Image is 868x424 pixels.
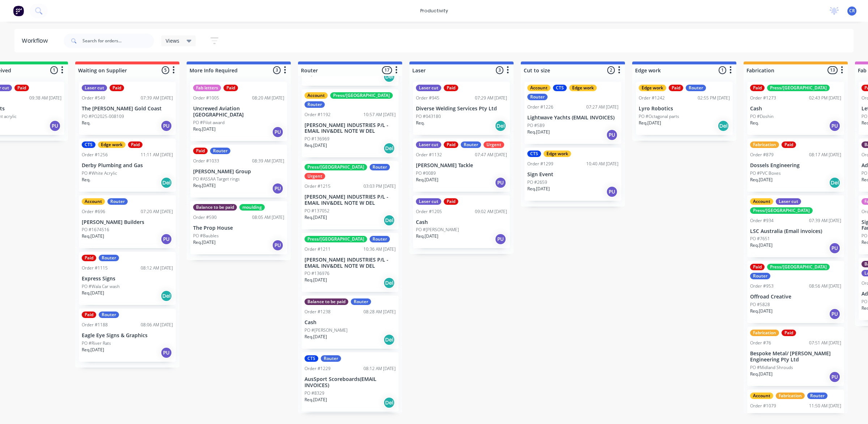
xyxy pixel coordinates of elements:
[110,85,124,91] div: Paid
[639,113,679,120] p: PO #Octagonal parts
[829,371,841,383] div: PU
[750,120,759,126] p: Req.
[305,136,329,142] p: PO #136969
[413,139,510,192] div: Laser cutPaidRouterUrgentOrder #113207:47 AM [DATE][PERSON_NAME] TacklePO #0089Req.[DATE]PU
[750,141,779,148] div: Fabrication
[82,226,109,233] p: PO #1674516
[750,283,774,289] div: Order #953
[750,403,776,409] div: Order #1079
[639,85,666,91] div: Edge work
[305,257,396,269] p: [PERSON_NAME] INDUSTRIES P/L - EMAIL INV&DEL NOTE W DEL
[524,148,621,201] div: CTSEdge workOrder #129910:40 AM [DATE]Sign EventPO #2659Req.[DATE]PU
[553,85,567,91] div: CTS
[750,236,770,242] p: PO #7651
[82,208,105,215] div: Order #696
[416,162,507,169] p: [PERSON_NAME] Tackle
[305,142,327,149] p: Req. [DATE]
[416,85,441,91] div: Laser cut
[750,113,774,120] p: PO #Doshin
[305,194,396,206] p: [PERSON_NAME] INDUSTRIES P/L - EMAIL INV&DEL NOTE W DEL
[193,85,221,91] div: Fab letters
[302,296,399,349] div: Balance to be paidRouterOrder #123808:28 AM [DATE]CashPO #[PERSON_NAME]Req.[DATE]Del
[750,242,773,249] p: Req. [DATE]
[782,330,796,336] div: Paid
[305,111,331,118] div: Order #1192
[193,225,284,231] p: The Prop House
[305,270,329,277] p: PO #136976
[82,265,108,271] div: Order #1115
[82,162,173,169] p: Derby Plumbing and Gas
[82,219,173,225] p: [PERSON_NAME] Builders
[193,233,219,239] p: PO #Baubles
[330,92,393,99] div: Press/[GEOGRAPHIC_DATA]
[363,111,396,118] div: 10:57 AM [DATE]
[302,161,399,229] div: Press/[GEOGRAPHIC_DATA]RouterUrgentOrder #121503:03 PM [DATE][PERSON_NAME] INDUSTRIES P/L - EMAIL...
[809,152,841,158] div: 08:17 AM [DATE]
[639,95,665,101] div: Order #1242
[527,161,553,167] div: Order #1299
[807,393,827,399] div: Router
[750,371,773,377] p: Req. [DATE]
[849,8,855,14] span: CR
[809,403,841,409] div: 11:50 AM [DATE]
[829,242,841,254] div: PU
[636,82,733,135] div: Edge workPaidRouterOrder #124202:55 PM [DATE]Lyro RoboticsPO #Octagonal partsReq.[DATE]Del
[193,119,225,126] p: PO #Pilot award
[161,290,172,302] div: Del
[82,95,105,101] div: Order #549
[305,319,396,326] p: Cash
[383,143,395,154] div: Del
[750,393,773,399] div: Account
[747,327,844,386] div: FabricationPaidOrder #7607:51 AM [DATE]Bespoke Metal/ [PERSON_NAME] Engineering Pty LtdPO #Midlan...
[416,141,441,148] div: Laser cut
[305,277,327,283] p: Req. [DATE]
[272,239,284,251] div: PU
[193,126,216,132] p: Req. [DATE]
[79,82,176,135] div: Laser cutPaidOrder #54907:39 AM [DATE]The [PERSON_NAME] Gold CoastPO #PO2025-008109Req.PU
[475,95,507,101] div: 07:29 AM [DATE]
[252,214,284,221] div: 08:05 AM [DATE]
[416,208,442,215] div: Order #1205
[750,177,773,183] p: Req. [DATE]
[305,173,325,179] div: Urgent
[82,276,173,282] p: Express Signs
[416,177,438,183] p: Req. [DATE]
[413,82,510,135] div: Laser cutPaidOrder #94507:29 AM [DATE]Diverse Welding Services Pty LtdPO #043180Req.Del
[363,183,396,190] div: 03:03 PM [DATE]
[544,150,571,157] div: Edge work
[305,397,327,403] p: Req. [DATE]
[698,95,730,101] div: 02:55 PM [DATE]
[527,179,547,186] p: PO #2659
[82,177,90,183] p: Req.
[829,308,841,320] div: PU
[79,309,176,362] div: PaidRouterOrder #118808:06 AM [DATE]Eagle Eye Signs & GraphicsPO #River RatsReq.[DATE]PU
[750,170,781,177] p: PO #PVC Boxes
[82,255,96,261] div: Paid
[82,170,117,177] p: PO #White Acrylic
[224,85,238,91] div: Paid
[82,311,96,318] div: Paid
[252,95,284,101] div: 08:20 AM [DATE]
[750,207,813,214] div: Press/[GEOGRAPHIC_DATA]
[527,186,550,192] p: Req. [DATE]
[166,37,179,44] span: Views
[82,141,95,148] div: CTS
[750,330,779,336] div: Fabrication
[305,183,331,190] div: Order #1215
[747,139,844,192] div: FabricationPaidOrder #87908:17 AM [DATE]Dossels EngineeringPO #PVC BoxesReq.[DATE]Del
[161,347,172,359] div: PU
[107,198,128,205] div: Router
[22,37,51,45] div: Workflow
[416,95,439,101] div: Order #945
[370,236,390,242] div: Router
[193,239,216,246] p: Req. [DATE]
[416,170,436,177] p: PO #0089
[444,141,458,148] div: Paid
[305,208,329,214] p: PO #137052
[383,334,395,345] div: Del
[193,214,217,221] div: Order #590
[416,233,438,239] p: Req. [DATE]
[527,150,541,157] div: CTS
[747,261,844,323] div: PaidPress/[GEOGRAPHIC_DATA]RouterOrder #95308:56 AM [DATE]Offroad CreativePO #5828Req.[DATE]PU
[416,106,507,112] p: Diverse Welding Services Pty Ltd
